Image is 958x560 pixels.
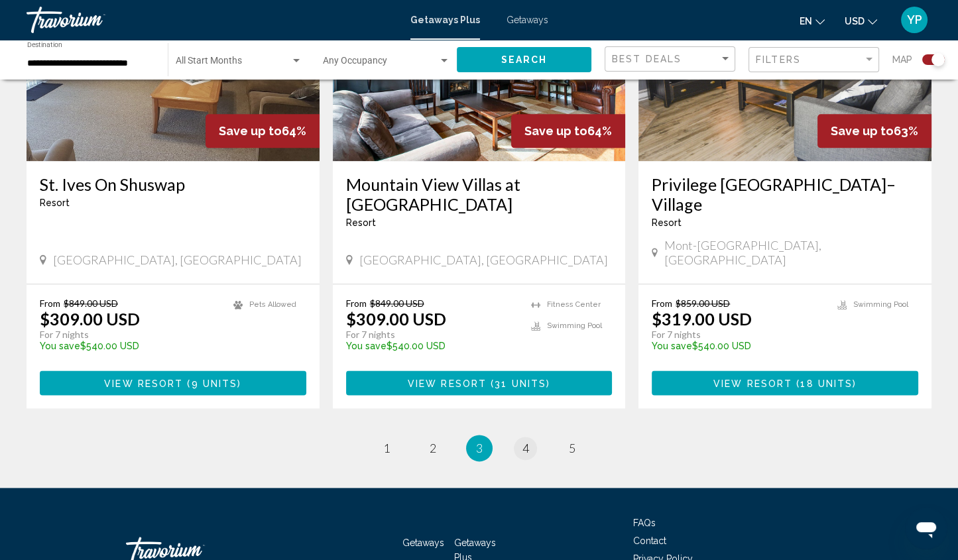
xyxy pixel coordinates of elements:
span: Resort [652,217,682,228]
p: $309.00 USD [346,309,446,329]
span: Search [501,55,548,66]
p: $309.00 USD [40,309,140,329]
mat-select: Sort by [612,54,731,65]
span: $849.00 USD [64,298,118,309]
a: Getaways [402,537,444,548]
span: Map [892,50,912,69]
span: Best Deals [612,54,682,64]
span: 18 units [800,378,853,388]
div: 64% [206,114,320,148]
a: Travorium [27,7,397,33]
p: $540.00 USD [652,341,824,351]
a: FAQs [633,518,656,528]
button: Filter [748,46,879,74]
p: For 7 nights [40,329,220,341]
span: 1 [383,441,390,455]
span: Swimming Pool [547,321,602,330]
span: Filters [756,54,801,65]
div: 63% [817,114,931,148]
span: 31 units [495,378,546,388]
button: View Resort(31 units) [346,370,613,395]
a: Contact [633,535,666,546]
p: For 7 nights [652,329,824,341]
ul: Pagination [27,435,931,461]
a: Mountain View Villas at [GEOGRAPHIC_DATA] [346,174,613,214]
span: 5 [569,441,575,455]
a: St. Ives On Shuswap [40,174,306,194]
span: You save [40,341,80,351]
button: Search [457,47,591,72]
span: Save up to [524,124,587,138]
span: ( ) [487,378,550,388]
span: USD [845,16,865,27]
span: Pets Allowed [249,300,296,309]
span: Mont-[GEOGRAPHIC_DATA], [GEOGRAPHIC_DATA] [664,238,918,267]
button: Change currency [845,11,877,30]
span: YP [907,13,922,27]
span: Fitness Center [547,300,601,309]
span: View Resort [104,378,183,388]
span: 4 [522,441,529,455]
span: [GEOGRAPHIC_DATA], [GEOGRAPHIC_DATA] [53,252,302,267]
button: View Resort(18 units) [652,370,918,395]
a: Privilege [GEOGRAPHIC_DATA]–Village [652,174,918,214]
button: Change language [800,11,825,30]
div: 64% [511,114,625,148]
p: $319.00 USD [652,309,752,329]
p: $540.00 USD [40,341,220,351]
span: ( ) [183,378,241,388]
span: Resort [40,197,70,208]
span: Swimming Pool [853,300,908,309]
span: 9 units [192,378,238,388]
span: [GEOGRAPHIC_DATA], [GEOGRAPHIC_DATA] [359,252,608,267]
span: Save up to [219,124,282,138]
span: You save [346,341,387,351]
span: You save [652,341,692,351]
a: Getaways [507,15,548,25]
span: From [346,298,367,309]
span: From [40,298,60,309]
span: 3 [476,441,483,455]
span: $859.00 USD [676,298,730,309]
p: For 7 nights [346,329,518,341]
button: View Resort(9 units) [40,370,306,395]
span: ( ) [792,378,857,388]
span: View Resort [408,378,487,388]
span: $849.00 USD [370,298,424,309]
span: From [652,298,672,309]
span: Resort [346,217,376,228]
span: 2 [430,441,436,455]
span: View Resort [713,378,792,388]
iframe: Кнопка для запуску вікна повідомлень [905,507,947,549]
button: User Menu [897,6,931,34]
span: en [800,16,812,27]
a: Getaways Plus [410,15,480,25]
span: Save up to [831,124,894,138]
p: $540.00 USD [346,341,518,351]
